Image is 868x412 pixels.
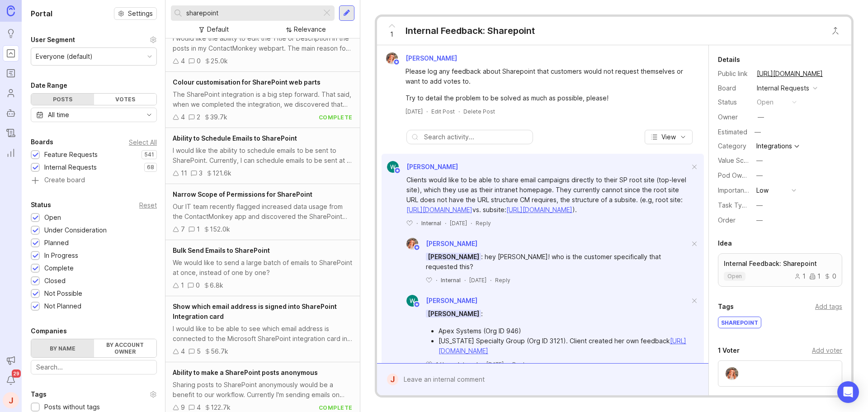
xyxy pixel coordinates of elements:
[173,78,321,86] span: Colour customisation for SharePoint web parts
[381,52,464,64] a: Bronwen W[PERSON_NAME]
[815,302,842,312] div: Add tags
[426,297,477,304] span: [PERSON_NAME]
[406,54,457,62] span: [PERSON_NAME]
[718,253,842,287] a: Internal Feedback: Sharepointopen110
[31,94,94,105] div: Posts
[718,186,752,194] label: Importance
[426,360,449,368] button: 1 like
[794,273,806,279] div: 1
[406,24,535,37] div: Internal Feedback: Sharepoint
[756,156,763,166] div: —
[757,97,774,107] div: open
[718,141,750,151] div: Category
[31,80,67,91] div: Date Range
[181,346,185,356] div: 4
[173,369,318,376] span: Ability to make a SharePoint posts anonymous
[722,367,741,380] img: Bronwen W
[114,7,157,20] button: Settings
[294,24,326,34] div: Relevance
[416,219,418,227] div: ·
[490,276,491,284] div: ·
[44,301,81,311] div: Not Planned
[173,324,353,344] div: I would like to be able to see which email address is connected to the Microsoft SharePoint integ...
[7,5,15,16] img: Canny Home
[812,346,842,355] div: Add voter
[476,219,491,227] div: Reply
[165,240,360,296] a: Bulk Send Emails to SharePointWe would like to send a large batch of emails to SharePoint at once...
[404,238,421,250] img: Bronwen W
[431,108,455,115] div: Edit Post
[645,130,693,144] button: View
[426,108,428,115] div: ·
[173,134,297,142] span: Ability to Schedule Emails to SharePoint
[31,199,51,210] div: Status
[173,258,353,278] div: We would like to send a large batch of emails to SharePoint at once, instead of one by one?
[31,389,47,400] div: Tags
[197,112,200,122] div: 2
[458,108,460,115] div: ·
[757,83,809,93] div: Internal Requests
[458,360,478,368] div: Internal
[718,97,750,107] div: Status
[211,56,228,66] div: 25.0k
[426,252,689,272] div: : hey [PERSON_NAME]! who is the customer specifically that requested this?
[31,326,67,336] div: Companies
[393,59,400,66] img: member badge
[413,244,420,251] img: member badge
[406,175,689,215] div: Clients would like to be able to share email campaigns directly to their SP root site (top-level ...
[394,167,401,174] img: member badge
[44,263,74,273] div: Complete
[401,238,477,250] a: Bronwen W[PERSON_NAME]
[128,9,153,18] span: Settings
[181,56,185,66] div: 4
[424,132,528,142] input: Search activity...
[826,22,844,40] button: Close button
[809,273,821,279] div: 1
[173,303,337,320] span: Show which email address is signed into SharePoint Integration card
[406,93,690,103] div: Try to detail the problem to be solved as much as possible, please!
[439,336,689,356] li: [US_STATE] Specialty Group (Org ID 3121). Client created her own feedback
[383,52,401,64] img: Bronwen W
[173,190,312,198] span: Narrow Scope of Permissions for SharePoint
[3,25,19,42] a: Ideas
[319,114,353,121] div: complete
[3,65,19,81] a: Roadmaps
[319,404,353,412] div: complete
[3,372,19,388] button: Notifications
[199,168,203,178] div: 3
[718,129,747,135] div: Estimated
[387,161,399,173] img: Wendy Pham
[724,259,836,268] p: Internal Feedback: Sharepoint
[197,56,201,66] div: 0
[173,202,353,222] div: Our IT team recently flagged increased data usage from the ContactMonkey app and discovered the S...
[3,392,19,408] button: J
[837,381,859,403] div: Open Intercom Messenger
[727,273,742,280] p: open
[426,253,481,260] span: [PERSON_NAME]
[486,361,504,368] time: [DATE]
[44,150,98,160] div: Feature Requests
[3,105,19,121] a: Autopilot
[406,206,472,213] a: [URL][DOMAIN_NAME]
[439,326,689,336] li: Apex Systems (Org ID 946)
[445,219,446,227] div: ·
[173,246,270,254] span: Bulk Send Emails to SharePoint
[506,206,572,213] a: [URL][DOMAIN_NAME]
[469,277,486,284] time: [DATE]
[463,108,495,115] div: Delete Post
[31,339,94,357] label: By name
[196,280,200,290] div: 0
[94,94,157,105] div: Votes
[197,224,200,234] div: 1
[718,171,764,179] label: Pod Ownership
[44,289,82,298] div: Not Possible
[44,251,78,260] div: In Progress
[36,52,93,62] div: Everyone (default)
[752,126,764,138] div: —
[173,380,353,400] div: Sharing posts to SharePoint anonymously would be a benefit to our workflow. Currently I'm sending...
[426,310,481,317] span: [PERSON_NAME]
[718,317,761,328] div: sharepoint
[142,111,156,118] svg: toggle icon
[31,8,52,19] h1: Portal
[512,360,528,368] div: Reply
